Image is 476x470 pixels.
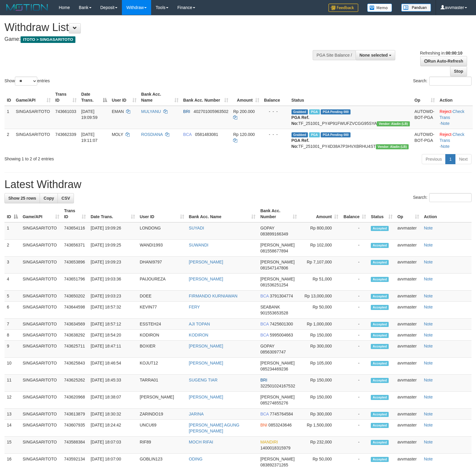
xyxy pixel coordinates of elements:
[264,131,287,137] div: - - -
[189,423,240,433] a: [PERSON_NAME] AGUNG [PERSON_NAME]
[424,294,433,298] a: Note
[4,77,50,86] label: Show entries
[446,51,462,55] strong: 00:00:10
[260,367,288,371] span: Copy 085234469236 to clipboard
[395,375,421,392] td: avvmaster
[88,274,137,291] td: [DATE] 19:03:36
[377,121,410,126] span: Vendor URL: https://dashboard.q2checkout.com/secure
[371,412,389,417] span: Accepted
[88,330,137,341] td: [DATE] 18:54:20
[62,437,88,454] td: 743588384
[395,291,421,302] td: avvmaster
[183,132,192,137] span: BCA
[88,341,137,358] td: [DATE] 18:47:11
[292,138,309,149] b: PGA Ref. No:
[62,341,88,358] td: 743625711
[376,144,409,149] span: Vendor URL: https://dashboard.q2checkout.com/secure
[341,257,368,274] td: -
[20,420,62,437] td: SINGASARITOTO
[4,319,20,330] td: 7
[440,109,452,114] a: Reject
[341,330,368,341] td: -
[299,341,341,358] td: Rp 300,000
[260,378,267,382] span: BRI
[260,333,269,337] span: BCA
[88,437,137,454] td: [DATE] 18:07:03
[189,344,223,348] a: [PERSON_NAME]
[4,179,472,190] h1: Latest Withdraw
[395,341,421,358] td: avvmaster
[424,395,433,399] a: Note
[4,205,20,222] th: ID: activate to sort column descending
[321,132,351,137] span: PGA Pending
[4,36,311,42] h4: Game:
[189,277,223,281] a: [PERSON_NAME]
[440,132,452,137] a: Reject
[424,378,433,382] a: Note
[289,129,412,152] td: TF_251001_PY4D38A7P3HVXBRHU4ST
[112,132,123,137] span: MOLY
[189,322,210,326] a: AJI TOPAN
[62,302,88,319] td: 743644598
[62,291,88,302] td: 743650202
[4,21,311,33] h1: Withdraw List
[62,330,88,341] td: 743638292
[299,240,341,257] td: Rp 102,000
[270,333,293,337] span: Copy 5995004663 to clipboard
[260,305,280,309] span: SEABANK
[341,274,368,291] td: -
[269,423,292,427] span: Copy 0853243646 to clipboard
[4,409,20,420] td: 13
[270,322,293,326] span: Copy 7425601300 to clipboard
[371,440,389,445] span: Accepted
[299,302,341,319] td: Rp 50,000
[4,193,40,203] a: Show 25 rows
[137,257,187,274] td: DHANI9797
[4,274,20,291] td: 4
[309,109,320,114] span: Marked by avvmaster
[420,56,467,66] a: Run Auto-Refresh
[371,333,389,338] span: Accepted
[313,50,356,60] div: PGA Site Balance /
[137,330,187,341] td: KODIRON
[88,319,137,330] td: [DATE] 18:57:12
[421,205,472,222] th: Action
[194,109,229,114] span: Copy 402701005963502 to clipboard
[429,77,472,86] input: Search:
[88,375,137,392] td: [DATE] 18:45:33
[299,205,341,222] th: Amount: activate to sort column ascending
[424,344,433,348] a: Note
[20,392,62,409] td: SINGASARITOTO
[371,423,389,428] span: Accepted
[341,319,368,330] td: -
[371,361,389,366] span: Accepted
[88,257,137,274] td: [DATE] 19:09:23
[13,106,53,129] td: SINGASARITOTO
[260,283,288,287] span: Copy 081536251254 to clipboard
[422,154,446,164] a: Previous
[341,240,368,257] td: -
[20,274,62,291] td: SINGASARITOTO
[299,420,341,437] td: Rp 1,500,000
[112,109,124,114] span: EMAN
[341,358,368,375] td: -
[445,154,455,164] a: 1
[341,392,368,409] td: -
[260,260,294,264] span: [PERSON_NAME]
[137,375,187,392] td: TARRA01
[424,322,433,326] a: Note
[420,51,462,55] span: Refreshing in:
[189,226,204,230] a: SUYADI
[395,409,421,420] td: avvmaster
[141,132,163,137] a: ROSDIANA
[424,305,433,309] a: Note
[189,440,213,444] a: MOCH RIFAI
[424,412,433,416] a: Note
[424,457,433,461] a: Note
[455,154,472,164] a: Next
[371,344,389,349] span: Accepted
[260,232,288,236] span: Copy 083899166349 to clipboard
[137,437,187,454] td: RIF89
[62,375,88,392] td: 743625262
[195,132,218,137] span: Copy 0581483081 to clipboard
